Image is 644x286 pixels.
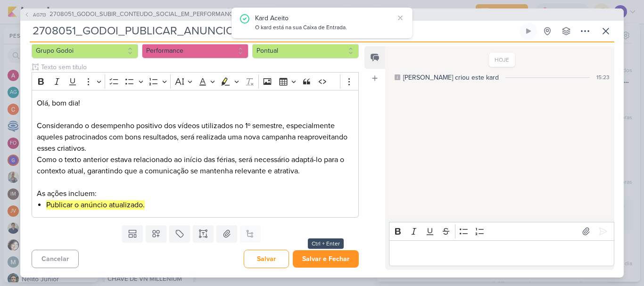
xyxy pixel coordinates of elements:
button: Cancelar [32,250,79,268]
div: 15:23 [596,73,610,82]
div: O kard está na sua Caixa de Entrada. [255,23,394,33]
p: As ações incluem: [37,188,354,199]
button: Salvar e Fechar [293,250,359,268]
button: Pontual [252,43,359,58]
p: Olá, bom dia! Considerando o desempenho positivo dos vídeos utilizados no 1º semestre, especialme... [37,98,354,154]
mark: Publicar o anúncio atualizado. [46,200,145,210]
input: Kard Sem Título [30,23,518,40]
button: Grupo Godoi [32,43,138,58]
div: Editor toolbar [389,222,614,240]
p: Como o texto anterior estava relacionado ao início das férias, será necessário adaptá-lo para o c... [37,154,354,188]
div: Editor editing area: main [32,90,359,218]
div: Editor editing area: main [389,240,614,266]
div: Ligar relógio [525,27,532,35]
button: Performance [142,43,248,58]
div: Editor toolbar [32,72,359,90]
button: Salvar [244,250,289,268]
div: Kard Aceito [255,13,394,23]
input: Texto sem título [39,62,359,72]
div: Ctrl + Enter [308,238,344,249]
div: [PERSON_NAME] criou este kard [403,73,499,82]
